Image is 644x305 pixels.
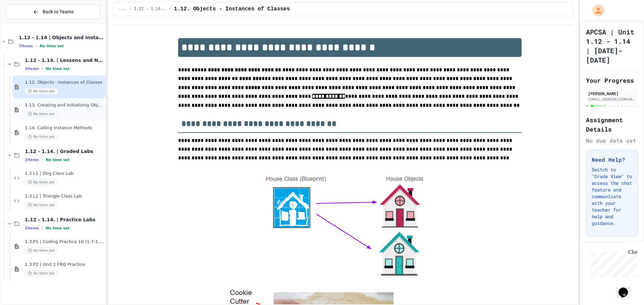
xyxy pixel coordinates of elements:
h2: Your Progress [586,76,638,85]
span: 1.3.P1 | Coding Practice 1b (1.7-1.15) [25,239,104,245]
span: 1.12 - 1.14. | Practice Labs [25,217,104,223]
span: Back to Teams [43,8,74,15]
div: Chat with us now!Close [3,3,46,43]
iframe: chat widget [588,249,637,278]
span: 1.12 - 1.14. | Lessons and Notes [134,6,166,12]
h2: Assignment Details [586,115,638,134]
span: / [129,6,131,12]
span: 2 items [25,158,39,162]
span: 1.13. Creating and Initializing Objects: Constructors [25,102,104,108]
span: No time set [46,67,70,71]
span: No time set [25,247,58,254]
span: No time set [25,270,58,277]
span: No time set [25,179,58,185]
span: 2 items [25,226,39,230]
span: 1.3.L1 | Dog Class Lab [25,171,104,176]
span: 1.12 - 1.14. | Graded Labs [25,148,104,154]
span: • [42,225,43,231]
span: 1.12 - 1.14. | Lessons and Notes [25,57,104,63]
span: • [42,66,43,71]
div: [PERSON_NAME] [588,90,636,96]
div: My Account [585,3,606,18]
span: No time set [40,44,64,48]
span: 1.12. Objects - Instances of Classes [25,80,104,85]
span: ... [119,6,126,12]
span: No time set [25,111,58,117]
p: Switch to "Grade View" to access the chat feature and communicate with your teacher for help and ... [592,166,632,227]
span: 1.14. Calling Instance Methods [25,125,104,131]
span: • [36,43,37,49]
iframe: chat widget [616,278,637,298]
span: • [42,157,43,162]
span: 1.3.L2 | Triangle Class Lab [25,194,104,199]
span: No time set [25,134,58,140]
h1: APCSA | Unit 1.12 - 1.14 | [DATE]-[DATE] [586,27,638,65]
span: 7 items [19,44,33,48]
div: No due date set [586,137,638,145]
span: / [169,6,171,12]
span: No time set [46,158,70,162]
span: No time set [25,202,58,208]
span: 1.3.P2 | Unit 1 FRQ Practice [25,262,104,268]
span: 1.12 - 1.14 | Objects and Instances of Classes [19,34,104,41]
h3: Need Help? [592,156,632,164]
span: No time set [25,88,58,94]
span: No time set [46,226,70,230]
div: [EMAIL_ADDRESS][DOMAIN_NAME] [588,97,636,102]
span: 1.12. Objects - Instances of Classes [174,5,290,13]
span: 3 items [25,67,39,71]
button: Back to Teams [6,5,100,19]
